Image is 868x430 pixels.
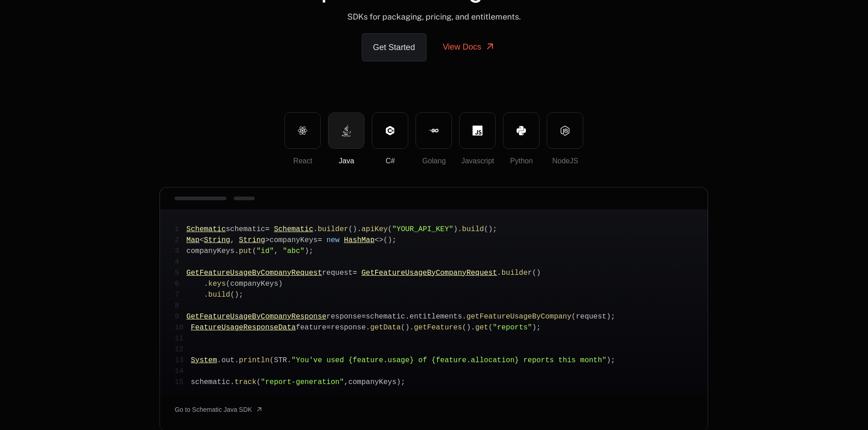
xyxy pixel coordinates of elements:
span: 6 [175,278,186,289]
span: companyKeys [230,280,278,288]
span: "reports" [493,324,532,332]
span: println [239,356,269,364]
span: Go to Schematic Java SDK [175,405,252,414]
span: . [217,356,221,364]
span: . [230,378,235,386]
span: getFeatures [414,324,462,332]
span: . [405,313,410,321]
span: builder [318,225,348,233]
span: getFeatureUsageByCompany [467,313,571,321]
span: SDKs for packaging, pricing, and entitlements. [347,12,521,21]
span: , [344,378,349,386]
div: NodeJS [547,156,583,167]
span: out [221,356,235,364]
span: ) [388,236,392,244]
div: React [285,156,320,167]
span: 13 [175,355,190,366]
span: ( [462,324,467,332]
span: request [322,269,353,277]
span: STR [274,356,287,364]
div: C# [372,156,408,167]
span: ) [488,225,493,233]
span: = [265,225,270,233]
span: ) [353,225,357,233]
div: Golang [416,156,452,167]
span: ; [309,247,313,255]
button: Golang [416,112,452,149]
span: feature [296,324,326,332]
span: GetFeatureUsageByCompanyRequest [186,269,322,277]
button: React [284,112,321,149]
span: 10 [175,322,190,333]
a: Get Started [362,33,426,61]
span: 14 [175,366,190,377]
a: View Docs [432,33,507,61]
span: companyKeys [348,378,396,386]
span: schematic [366,313,405,321]
span: = [353,269,357,277]
span: 11 [175,333,190,344]
span: 9 [175,311,186,322]
span: "YOUR_API_KEY" [392,225,453,233]
span: companyKeys [186,247,235,255]
span: request [576,313,606,321]
span: 3 [175,246,186,257]
span: ( [388,225,392,233]
span: . [471,324,475,332]
span: 7 [175,289,186,300]
span: ; [536,324,541,332]
span: ; [493,225,497,233]
span: 12 [175,344,190,355]
span: = [318,236,322,244]
span: apiKey [361,225,388,233]
span: . [357,225,362,233]
span: ( [270,356,274,364]
span: ) [532,324,537,332]
span: entitlements [410,313,462,321]
span: build [208,291,230,299]
span: ( [348,225,353,233]
span: schematic [226,225,265,233]
span: 4 [175,257,186,268]
span: ) [278,280,283,288]
span: 15 [175,377,190,388]
span: = [326,324,331,332]
span: get [475,324,488,332]
div: Java [329,156,364,167]
span: build [462,225,484,233]
button: Javascript [459,112,496,149]
span: response [331,324,366,332]
div: Python [503,156,539,167]
span: FeatureUsageResponseData [191,324,296,332]
span: ) [405,324,410,332]
span: ( [484,225,488,233]
div: Javascript [460,156,495,167]
span: getData [370,324,401,332]
span: put [239,247,252,255]
span: System [191,356,217,364]
span: ( [401,324,406,332]
span: ( [226,280,231,288]
span: , [274,247,278,255]
span: track [235,378,257,386]
span: ( [230,291,235,299]
span: 1 [175,224,186,235]
span: , [230,236,235,244]
span: String [204,236,231,244]
span: schematic [191,378,230,386]
span: ; [239,291,243,299]
span: . [204,291,209,299]
span: GetFeatureUsageByCompanyRequest [361,269,497,277]
span: > [379,236,384,244]
span: ( [252,247,257,255]
span: = [361,313,366,321]
span: . [462,313,467,321]
span: ( [257,378,261,386]
span: Schematic [186,225,226,233]
span: "id" [257,247,274,255]
span: ) [536,269,541,277]
span: HashMap [344,236,375,244]
span: . [313,225,318,233]
a: [object Object] [175,402,263,417]
button: C# [372,112,408,149]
